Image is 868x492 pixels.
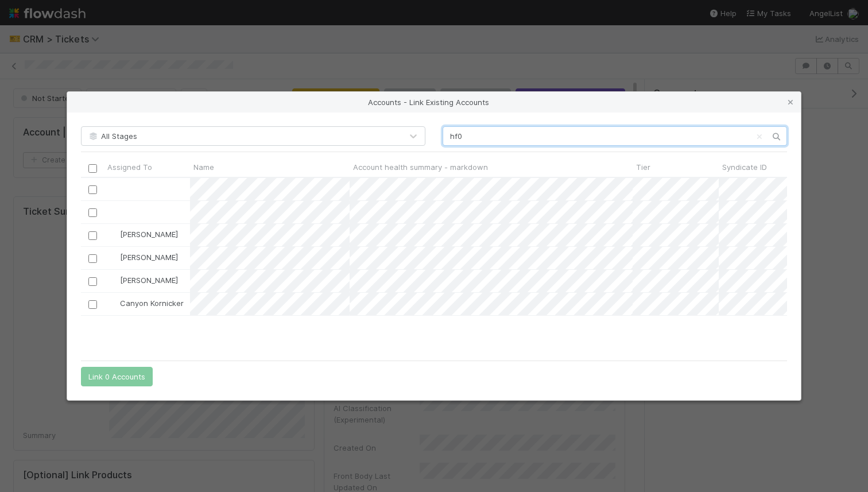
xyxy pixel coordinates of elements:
[193,161,214,173] span: Name
[120,299,184,308] span: Canyon Kornicker
[88,164,97,173] input: Toggle All Rows Selected
[109,299,118,308] img: avatar_d1f4bd1b-0b26-4d9b-b8ad-69b413583d95.png
[88,208,97,217] input: Toggle Row Selected
[88,185,97,194] input: Toggle Row Selected
[107,161,152,173] span: Assigned To
[108,251,178,263] div: [PERSON_NAME]
[754,127,765,146] button: Clear search
[88,300,97,309] input: Toggle Row Selected
[88,277,97,286] input: Toggle Row Selected
[109,230,118,239] img: avatar_c597f508-4d28-4c7c-92e0-bd2d0d338f8e.png
[109,276,118,285] img: avatar_d2b43477-63dc-4e62-be5b-6fdd450c05a1.png
[443,126,787,146] input: Search
[120,230,178,239] span: [PERSON_NAME]
[87,131,137,141] span: All Stages
[353,161,488,173] span: Account health summary - markdown
[67,92,801,113] div: Accounts - Link Existing Accounts
[108,274,178,286] div: [PERSON_NAME]
[636,161,650,173] span: Tier
[88,254,97,263] input: Toggle Row Selected
[120,253,178,262] span: [PERSON_NAME]
[120,276,178,285] span: [PERSON_NAME]
[88,231,97,240] input: Toggle Row Selected
[109,253,118,262] img: avatar_d2b43477-63dc-4e62-be5b-6fdd450c05a1.png
[108,297,184,309] div: Canyon Kornicker
[81,367,153,386] button: Link 0 Accounts
[722,161,767,173] span: Syndicate ID
[108,228,178,240] div: [PERSON_NAME]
